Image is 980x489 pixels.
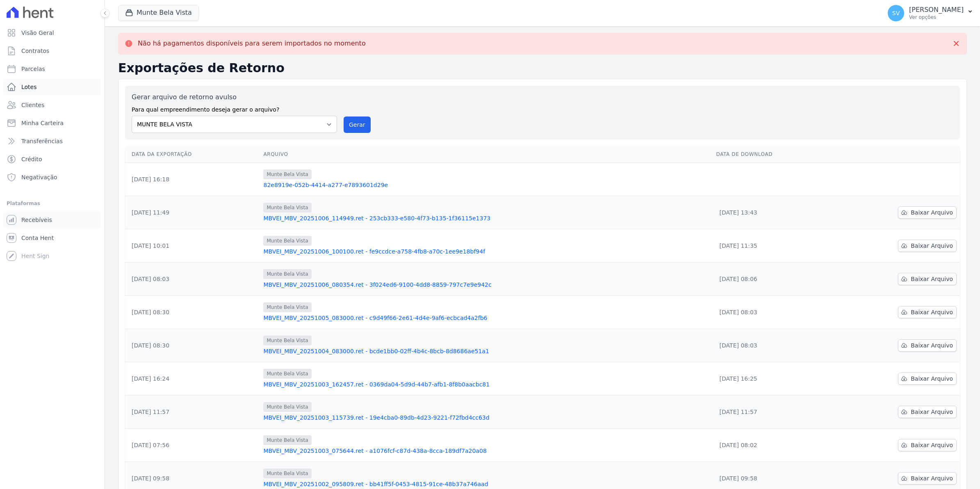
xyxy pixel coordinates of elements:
p: [PERSON_NAME] [909,6,964,14]
span: Munte Bela Vista [263,369,311,379]
a: 82e8919e-052b-4414-a277-e7893601d29e [263,181,709,189]
td: [DATE] 10:01 [125,229,260,263]
span: Munte Bela Vista [263,336,311,345]
span: Munte Bela Vista [263,402,311,412]
a: Minha Carteira [3,115,101,131]
td: [DATE] 08:03 [713,329,834,362]
a: Baixar Arquivo [898,206,957,219]
th: Arquivo [260,146,713,163]
td: [DATE] 08:30 [125,296,260,329]
button: SV [PERSON_NAME] Ver opções [881,2,980,25]
span: Munte Bela Vista [263,169,311,179]
h2: Exportações de Retorno [118,61,967,75]
a: MBVEI_MBV_20251002_095809.ret - bb41ff5f-0453-4815-91ce-48b37a746aad [263,480,709,488]
a: MBVEI_MBV_20251005_083000.ret - c9d49f66-2e61-4d4e-9af6-ecbcad4a2fb6 [263,314,709,322]
a: Contratos [3,43,101,59]
span: Baixar Arquivo [911,242,953,250]
a: Lotes [3,79,101,95]
label: Gerar arquivo de retorno avulso [132,92,337,102]
a: Transferências [3,133,101,149]
a: Baixar Arquivo [898,339,957,352]
span: Minha Carteira [21,119,64,127]
span: Conta Hent [21,234,54,242]
span: Visão Geral [21,29,54,37]
p: Ver opções [909,14,964,21]
td: [DATE] 16:25 [713,362,834,395]
a: MBVEI_MBV_20251003_075644.ret - a1076fcf-c87d-438a-8cca-189df7a20a08 [263,447,709,455]
span: Contratos [21,47,49,55]
span: Parcelas [21,65,45,73]
a: Baixar Arquivo [898,273,957,285]
span: Baixar Arquivo [911,375,953,383]
a: Crédito [3,151,101,167]
span: Munte Bela Vista [263,302,311,312]
span: Munte Bela Vista [263,269,311,279]
a: Parcelas [3,61,101,77]
a: Baixar Arquivo [898,240,957,252]
td: [DATE] 11:49 [125,196,260,229]
a: MBVEI_MBV_20251006_114949.ret - 253cb333-e580-4f73-b135-1f36115e1373 [263,214,709,222]
span: Munte Bela Vista [263,435,311,445]
a: Negativação [3,169,101,185]
a: Baixar Arquivo [898,306,957,318]
a: Baixar Arquivo [898,406,957,418]
a: Clientes [3,97,101,113]
th: Data da Exportação [125,146,260,163]
span: Munte Bela Vista [263,203,311,213]
td: [DATE] 11:57 [125,395,260,429]
a: Baixar Arquivo [898,472,957,484]
button: Munte Bela Vista [118,5,199,21]
td: [DATE] 16:18 [125,163,260,196]
td: [DATE] 13:43 [713,196,834,229]
label: Para qual empreendimento deseja gerar o arquivo? [132,102,337,114]
td: [DATE] 08:02 [713,429,834,462]
span: Clientes [21,101,44,109]
a: MBVEI_MBV_20251006_080354.ret - 3f024ed6-9100-4dd8-8859-797c7e9e942c [263,281,709,289]
td: [DATE] 11:35 [713,229,834,263]
td: [DATE] 08:30 [125,329,260,362]
span: Baixar Arquivo [911,474,953,482]
td: [DATE] 08:06 [713,263,834,296]
span: Recebíveis [21,216,52,224]
span: Baixar Arquivo [911,441,953,449]
span: Baixar Arquivo [911,308,953,316]
a: Recebíveis [3,212,101,228]
span: Lotes [21,83,37,91]
span: Transferências [21,137,63,145]
span: Negativação [21,173,57,181]
span: Crédito [21,155,42,163]
td: [DATE] 08:03 [713,296,834,329]
td: [DATE] 16:24 [125,362,260,395]
span: Baixar Arquivo [911,208,953,217]
div: Plataformas [7,199,98,208]
p: Não há pagamentos disponíveis para serem importados no momento [138,39,366,48]
span: Munte Bela Vista [263,236,311,246]
th: Data de Download [713,146,834,163]
span: Munte Bela Vista [263,468,311,478]
a: MBVEI_MBV_20251006_100100.ret - fe9ccdce-a758-4fb8-a70c-1ee9e18bf94f [263,247,709,256]
td: [DATE] 08:03 [125,263,260,296]
span: Baixar Arquivo [911,275,953,283]
span: Baixar Arquivo [911,408,953,416]
a: Baixar Arquivo [898,439,957,451]
a: MBVEI_MBV_20251003_115739.ret - 19e4cba0-89db-4d23-9221-f72fbd4cc63d [263,414,709,422]
a: Visão Geral [3,25,101,41]
a: Conta Hent [3,230,101,246]
a: MBVEI_MBV_20251004_083000.ret - bcde1bb0-02ff-4b4c-8bcb-8d8686ae51a1 [263,347,709,355]
span: Baixar Arquivo [911,341,953,350]
button: Gerar [344,117,371,133]
td: [DATE] 11:57 [713,395,834,429]
a: Baixar Arquivo [898,372,957,385]
span: SV [892,10,900,16]
a: MBVEI_MBV_20251003_162457.ret - 0369da04-5d9d-44b7-afb1-8f8b0aacbc81 [263,380,709,388]
td: [DATE] 07:56 [125,429,260,462]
